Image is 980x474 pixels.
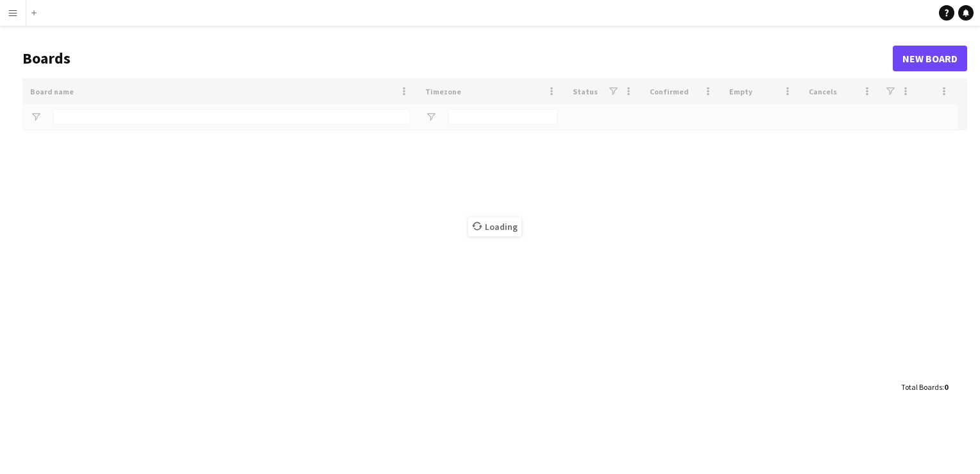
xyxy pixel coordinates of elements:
div: : [901,374,948,399]
span: Total Boards [901,382,942,392]
a: New Board [893,46,967,71]
span: 0 [944,382,948,392]
span: Loading [468,217,521,236]
h1: Boards [22,49,893,68]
